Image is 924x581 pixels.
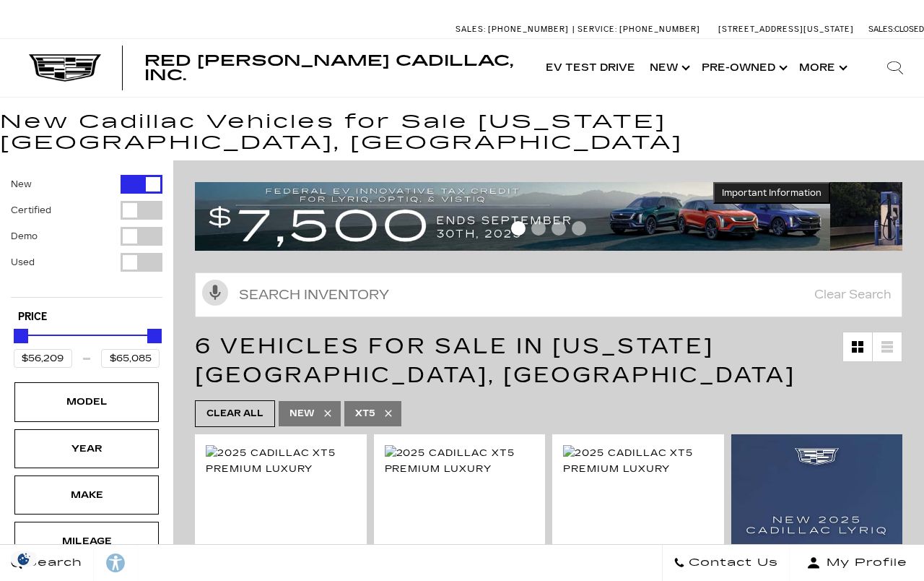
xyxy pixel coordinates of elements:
[685,553,778,573] span: Contact Us
[722,187,821,199] span: Important Information
[195,333,796,388] span: 6 Vehicles for Sale in [US_STATE][GEOGRAPHIC_DATA], [GEOGRAPHIC_DATA]
[572,221,586,236] span: Go to slide 4
[531,221,546,236] span: Go to slide 2
[289,405,315,423] span: New
[11,255,35,270] label: Used
[662,545,790,581] a: Contact Us
[563,445,713,477] img: 2025 Cadillac XT5 Premium Luxury
[11,229,38,244] label: Demo
[14,329,28,343] div: Minimum Price
[821,553,907,573] span: My Profile
[894,25,924,34] span: Closed
[14,324,160,368] div: Price
[552,221,566,236] span: Go to slide 3
[868,25,894,34] span: Sales:
[713,182,830,204] button: Important Information
[642,39,694,97] a: New
[51,441,123,457] div: Year
[147,329,162,343] div: Maximum Price
[14,475,159,515] div: MakeMake
[577,25,617,34] span: Service:
[51,394,123,410] div: Model
[51,533,123,549] div: Mileage
[195,182,830,250] img: vrp-tax-ending-august-version
[790,545,924,581] button: Open user profile menu
[11,175,162,297] div: Filter by Vehicle Type
[488,25,569,34] span: [PHONE_NUMBER]
[11,203,51,218] label: Certified
[7,551,40,567] section: Click to Open Cookie Consent Modal
[355,405,375,423] span: XT5
[456,25,486,34] span: Sales:
[14,382,159,421] div: ModelModel
[202,280,228,306] svg: Click to toggle on voice search
[206,405,263,423] span: Clear All
[7,551,40,567] img: Opt-Out Icon
[539,39,642,97] a: EV Test Drive
[456,25,572,33] a: Sales: [PHONE_NUMBER]
[718,25,854,34] a: [STREET_ADDRESS][US_STATE]
[29,54,101,82] img: Cadillac Dark Logo with Cadillac White Text
[51,487,123,503] div: Make
[14,429,159,468] div: YearYear
[11,177,32,191] label: New
[22,553,82,573] span: Search
[792,39,852,97] button: More
[144,52,513,84] span: Red [PERSON_NAME] Cadillac, Inc.
[195,272,902,317] input: Search Inventory
[385,445,535,477] img: 2025 Cadillac XT5 Premium Luxury
[694,39,792,97] a: Pre-Owned
[101,349,160,368] input: Maximum
[144,53,524,82] a: Red [PERSON_NAME] Cadillac, Inc.
[619,25,700,34] span: [PHONE_NUMBER]
[511,221,526,236] span: Go to slide 1
[206,445,356,477] img: 2025 Cadillac XT5 Premium Luxury
[14,349,72,368] input: Minimum
[14,522,159,561] div: MileageMileage
[572,25,704,33] a: Service: [PHONE_NUMBER]
[18,311,155,324] h5: Price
